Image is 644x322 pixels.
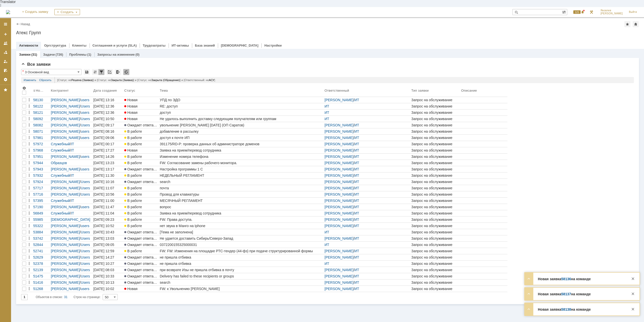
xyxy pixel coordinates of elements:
a: 57190 [32,204,50,210]
a: 57944 [32,160,50,166]
a: Users [81,180,90,184]
a: [DATE] 13:23 [92,160,123,166]
a: Новая [123,116,159,122]
a: [PERSON_NAME] [51,186,80,190]
a: [PERSON_NAME] [51,180,80,184]
a: Запрос на обслуживание [410,141,460,147]
span: Ожидает ответа контрагента [124,167,174,171]
a: ИТ [354,199,359,203]
a: Яковлев[PERSON_NAME] [597,7,626,17]
th: Ответственный [324,85,410,97]
div: 57716 [33,192,49,196]
a: IT [71,142,74,146]
a: 58122 [32,103,50,109]
div: 57395 [33,199,49,203]
a: В работе [123,204,159,210]
a: В работе [123,198,159,204]
a: Users [81,104,90,108]
div: 57968 [33,148,49,152]
a: Запрос на обслуживание [410,97,460,103]
div: Скопировать ссылку на список [107,69,113,75]
a: В работе [123,191,159,197]
a: Задачи [43,53,55,56]
th: Контрагент [50,85,92,97]
span: В работе [124,173,142,177]
div: Запрос на обслуживание [411,129,459,133]
img: logo [6,10,10,14]
a: Запрос на обслуживание [410,135,460,141]
a: Новая [123,147,159,153]
div: Статус [124,89,135,92]
a: [DATE] 09:06 [92,135,123,141]
span: В работе [124,155,142,159]
a: Провод для клавиатуры [159,191,324,197]
a: [DATE] 10:16 [92,179,123,185]
div: вопрос [160,205,323,209]
div: Запрос на обслуживание [411,117,459,121]
div: Добавить в избранное [624,21,630,27]
a: Клиенты [72,44,87,47]
a: Служебный [51,199,70,203]
a: 58130 [32,97,50,103]
a: [PERSON_NAME] [51,136,80,140]
a: Запрос на обслуживание [410,172,460,178]
a: 57716 [32,191,50,197]
a: 57924 [32,179,50,185]
a: users [81,129,89,133]
a: Соглашения и услуги (SLA) [93,44,137,47]
div: Запрос на обслуживание [411,123,459,127]
th: Тип заявки [410,85,460,97]
a: 57972 [32,141,50,147]
span: В работе [124,205,142,209]
a: [DATE] 11:30 [92,172,123,178]
a: Заявка на прием/перевод сотрудника [159,147,324,153]
div: [DATE] 09:17 [93,123,114,127]
a: 57717 [32,185,50,191]
a: Трудозатраты [143,44,166,47]
a: Активности [19,44,38,47]
a: [DATE] 12:36 [92,103,123,109]
div: доступ к почте ИП [160,136,323,140]
a: [PERSON_NAME] [325,192,353,196]
a: ИТ [354,123,359,127]
div: 57943 [33,167,49,171]
a: [DATE] 10:56 [92,191,123,197]
div: [DATE] 09:06 [93,136,114,140]
a: [PERSON_NAME] [51,98,80,102]
th: Дата создания [92,85,123,97]
a: МЕСЯЧНЫЙ РЕГЛАМЕНТ [159,198,324,204]
div: Запрос на обслуживание [411,142,459,146]
a: [PERSON_NAME] [51,167,80,171]
a: IT [71,173,74,177]
div: Запрос на обслуживание [411,192,459,196]
div: Тип заявки [411,89,430,92]
a: [PERSON_NAME] [325,155,353,159]
a: ИТ-активы [172,44,189,47]
a: Заявки на командах [2,39,10,47]
span: Новая [124,148,138,152]
a: Не удалось выполнить доставку следующим получателям или группам [159,116,324,122]
a: Users [81,186,90,190]
a: В работе [123,160,159,166]
a: 57968 [32,147,50,153]
div: Фильтрация... [98,69,104,75]
a: [PERSON_NAME] [325,180,353,184]
a: users [81,205,89,209]
a: Запрос на обслуживание [410,122,460,128]
div: Экспорт списка [115,69,121,75]
div: Провод для клавиатуры [160,192,323,196]
a: [DATE] 00:17 [92,141,123,147]
a: 58092 [32,116,50,122]
a: Оргструктура [44,44,66,47]
a: Запрос на обслуживание [410,160,460,166]
a: RE: доступ [159,103,324,109]
span: Ожидает ответа контрагента [124,180,174,184]
a: [DATE] 11:07 [92,185,123,191]
div: 57972 [33,142,49,146]
a: ИТ [354,142,359,146]
a: почта [159,185,324,191]
a: В работе [123,185,159,191]
a: Ожидает ответа контрагента [123,166,159,172]
div: 57717 [33,186,49,190]
div: Запрос на обслуживание [411,173,459,177]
